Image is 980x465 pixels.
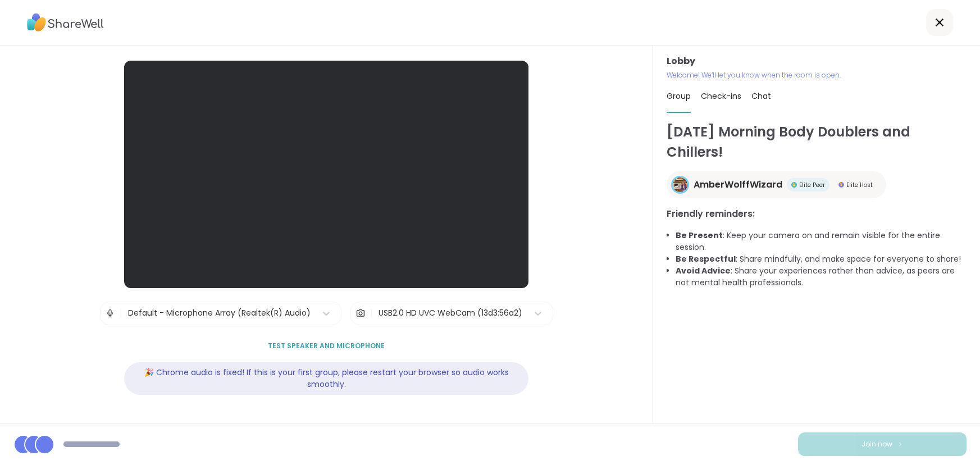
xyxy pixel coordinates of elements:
[105,302,115,325] img: Microphone
[791,182,797,188] img: Elite Peer
[120,302,122,325] span: |
[124,362,528,395] div: 🎉 Chrome audio is fixed! If this is your first group, please restart your browser so audio works ...
[268,341,385,351] span: Test speaker and microphone
[799,181,825,189] span: Elite Peer
[798,432,967,456] button: Join now
[673,177,687,192] img: AmberWolffWizard
[263,334,389,358] button: Test speaker and microphone
[667,171,886,198] a: AmberWolffWizardAmberWolffWizardElite PeerElite PeerElite HostElite Host
[846,181,873,189] span: Elite Host
[862,439,892,449] span: Join now
[128,307,311,319] div: Default - Microphone Array (Realtek(R) Audio)
[667,122,967,162] h1: [DATE] Morning Body Doublers and Chillers!
[379,307,522,319] div: USB2.0 HD UVC WebCam (13d3:56a2)
[667,207,967,221] h3: Friendly reminders:
[667,54,967,68] h3: Lobby
[667,90,691,102] span: Group
[676,265,731,276] b: Avoid Advice
[676,230,723,241] b: Be Present
[355,302,366,325] img: Camera
[701,90,741,102] span: Check-ins
[27,10,104,35] img: ShareWell Logo
[676,253,967,265] li: : Share mindfully, and make space for everyone to share!
[751,90,771,102] span: Chat
[676,253,736,265] b: Be Respectful
[676,265,967,289] li: : Share your experiences rather than advice, as peers are not mental health professionals.
[676,230,967,253] li: : Keep your camera on and remain visible for the entire session.
[667,70,967,80] p: Welcome! We’ll let you know when the room is open.
[897,441,904,447] img: ShareWell Logomark
[370,302,373,325] span: |
[838,182,844,188] img: Elite Host
[694,178,782,192] span: AmberWolffWizard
